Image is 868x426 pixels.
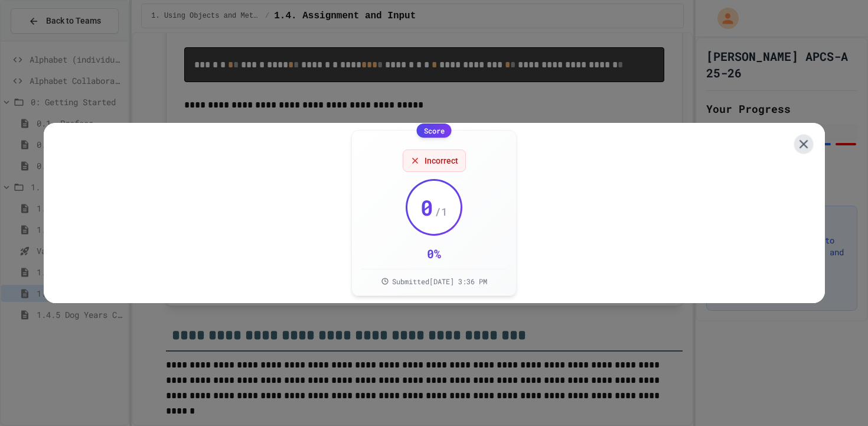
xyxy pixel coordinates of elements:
[427,245,441,262] div: 0 %
[392,277,487,286] span: Submitted [DATE] 3:36 PM
[425,155,458,167] span: Incorrect
[420,196,433,219] span: 0
[435,203,448,220] span: / 1
[417,123,452,138] div: Score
